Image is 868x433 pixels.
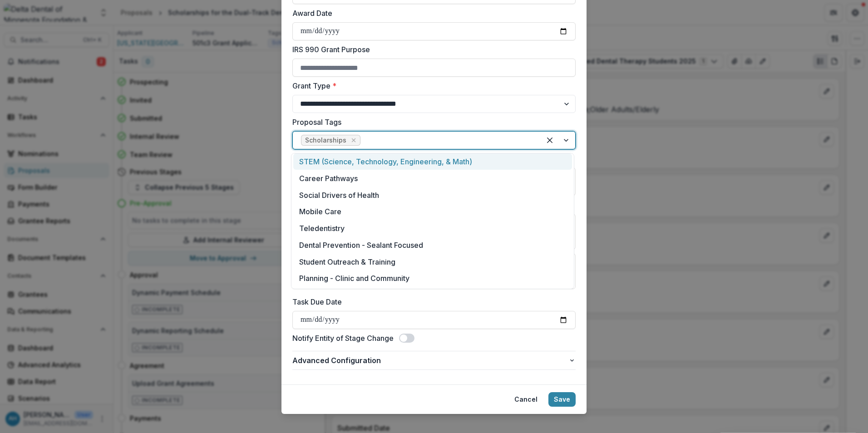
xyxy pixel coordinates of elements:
[292,351,576,369] button: Advanced Configuration
[293,153,572,170] div: STEM (Science, Technology, Engineering, & Math)
[293,203,572,220] div: Mobile Care
[292,333,394,344] label: Notify Entity of Stage Change
[293,237,572,254] div: Dental Prevention - Sealant Focused
[509,392,543,407] button: Cancel
[292,44,570,55] label: IRS 990 Grant Purpose
[293,270,572,287] div: Planning - Clinic and Community
[292,117,570,128] label: Proposal Tags
[293,170,572,187] div: Career Pathways
[292,355,568,366] span: Advanced Configuration
[305,137,346,144] span: Scholarships
[293,220,572,237] div: Teledentistry
[548,392,576,407] button: Save
[293,253,572,270] div: Student Outreach & Training
[292,8,570,19] label: Award Date
[292,296,570,307] label: Task Due Date
[349,136,358,145] div: Remove Scholarships
[293,187,572,203] div: Social Drivers of Health
[292,80,570,91] label: Grant Type
[542,133,557,148] div: Clear selected options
